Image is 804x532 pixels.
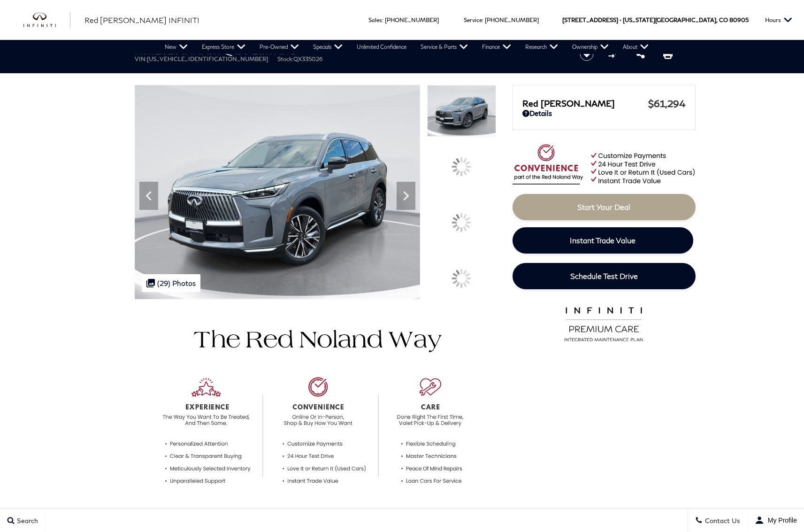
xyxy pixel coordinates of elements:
[570,271,638,280] span: Schedule Test Drive
[293,55,323,62] span: QX335026
[23,13,70,28] a: infiniti
[703,517,740,524] span: Contact Us
[84,15,199,24] span: Red [PERSON_NAME] INFINITI
[23,13,70,28] img: INFINITI
[522,98,686,109] a: Red [PERSON_NAME] $61,294
[607,47,621,61] button: Compare vehicle
[748,509,804,532] button: user-profile-menu
[382,16,383,23] span: :
[577,202,630,211] span: Start Your Deal
[482,16,483,23] span: :
[135,55,147,62] span: VIN:
[306,40,350,54] a: Specials
[350,40,413,54] a: Unlimited Confidence
[142,274,200,292] div: (29) Photos
[522,98,648,108] span: Red [PERSON_NAME]
[485,16,539,23] a: [PHONE_NUMBER]
[764,517,797,524] span: My Profile
[427,85,496,137] img: New 2026 HARBOR GRAY INFINITI Luxe AWD image 1
[385,16,439,23] a: [PHONE_NUMBER]
[158,40,656,54] nav: Main Navigation
[616,40,656,54] a: About
[135,85,421,299] img: New 2026 HARBOR GRAY INFINITI Luxe AWD image 1
[518,40,565,54] a: Research
[464,16,482,23] span: Service
[158,40,195,54] a: New
[522,109,686,117] a: Details
[513,349,696,497] iframe: YouTube video player
[147,55,268,62] span: [US_VEHICLE_IDENTIFICATION_NUMBER]
[253,40,306,54] a: Pre-Owned
[475,40,518,54] a: Finance
[648,98,686,109] span: $61,294
[513,194,696,220] a: Start Your Deal
[413,40,475,54] a: Service & Parts
[368,16,382,23] span: Sales
[565,40,616,54] a: Ownership
[513,227,693,254] a: Instant Trade Value
[513,263,696,289] a: Schedule Test Drive
[84,15,199,26] a: Red [PERSON_NAME] INFINITI
[195,40,253,54] a: Express Store
[558,305,650,342] img: infinitipremiumcare.png
[277,55,293,62] span: Stock:
[570,236,636,245] span: Instant Trade Value
[15,517,38,524] span: Search
[562,16,749,23] a: [STREET_ADDRESS] • [US_STATE][GEOGRAPHIC_DATA], CO 80905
